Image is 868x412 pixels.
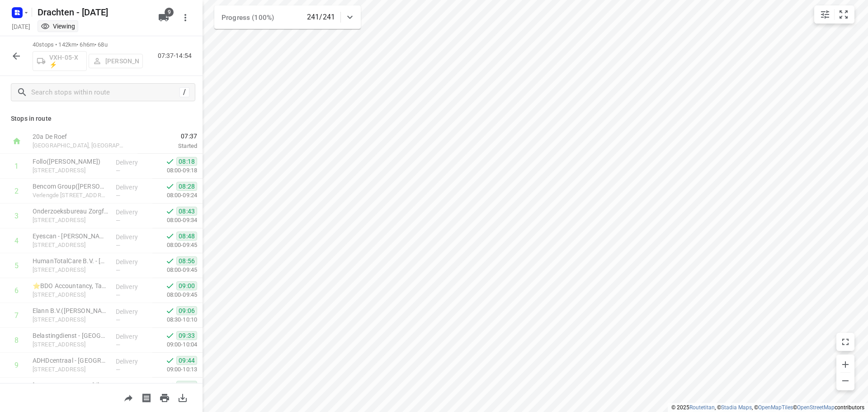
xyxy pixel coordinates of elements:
[816,5,834,24] button: Map settings
[152,191,197,200] p: 08:00-09:24
[14,311,19,320] div: 7
[14,187,19,195] div: 2
[671,404,864,411] li: © 2025 , © , © © contributors
[158,51,195,61] p: 07:37-14:54
[152,340,197,349] p: 09:00-10:04
[33,290,108,299] p: Paterswoldseweg 810, Groningen
[152,315,197,324] p: 08:30-10:10
[14,261,19,270] div: 5
[14,336,19,345] div: 8
[41,22,75,31] div: You are currently in view mode. To make any changes, go to edit project.
[176,356,197,365] span: 09:44
[116,257,149,266] p: Delivery
[174,393,192,402] span: Download route
[797,404,835,411] a: OpenStreetMap
[33,331,108,340] p: Belastingdienst - Groningen(Hans Assies)
[31,85,179,99] input: Search stops within route
[116,232,149,242] p: Delivery
[307,12,335,23] p: 241/241
[165,331,175,340] svg: Done
[116,267,120,274] span: —
[758,404,793,411] a: OpenMapTiles
[835,5,853,24] button: Fit zoom
[116,332,149,341] p: Delivery
[814,5,854,24] div: small contained button group
[116,292,120,298] span: —
[33,191,108,200] p: Verlengde Hereweg 174, Groningen
[176,381,197,390] span: 10:04
[33,182,108,191] p: Bencom Group(Els Werkman)
[116,158,149,167] p: Delivery
[33,381,108,390] p: Groninger Museum(S Bijsterveld)
[33,216,108,225] p: Schweitzerlaan 4, Groningen
[116,282,149,291] p: Delivery
[33,41,143,49] p: 40 stops • 142km • 6h6m • 68u
[176,306,197,315] span: 09:06
[116,357,149,366] p: Delivery
[137,142,197,151] p: Started
[33,306,108,315] p: Elann B.V.([PERSON_NAME])
[116,366,120,373] span: —
[152,241,197,250] p: 08:00-09:45
[165,182,175,191] svg: Done
[33,141,127,150] p: [GEOGRAPHIC_DATA], [GEOGRAPHIC_DATA]
[116,183,149,192] p: Delivery
[33,365,108,374] p: Stationsweg 3 C, Groningen
[176,207,197,216] span: 08:43
[165,207,175,216] svg: Done
[33,256,108,265] p: HumanTotalCare B.V. - Groningen(Nicoline Kars, Erna Tekelenburg)
[165,306,175,315] svg: Done
[152,290,197,299] p: 08:00-09:45
[14,237,19,245] div: 4
[116,317,120,323] span: —
[179,87,189,97] div: /
[176,281,197,290] span: 09:00
[33,356,108,365] p: ADHDcentraal - Groningen(Jilldine Niehof)
[116,382,149,391] p: Delivery
[176,232,197,241] span: 08:48
[152,365,197,374] p: 09:00-10:13
[689,404,715,411] a: Routetitan
[119,393,137,402] span: Share route
[14,361,19,369] div: 9
[33,315,108,324] p: Paterswoldseweg 806, Groningen
[116,217,120,224] span: —
[152,166,197,175] p: 08:00-09:18
[14,162,19,170] div: 1
[165,157,175,166] svg: Done
[165,8,174,17] span: 9
[116,341,120,348] span: —
[152,216,197,225] p: 08:00-09:34
[721,404,752,411] a: Stadia Maps
[165,232,175,241] svg: Done
[176,182,197,191] span: 08:28
[116,167,120,174] span: —
[137,132,197,141] span: 07:37
[155,9,173,27] button: 9
[176,256,197,265] span: 08:56
[165,281,175,290] svg: Done
[116,242,120,249] span: —
[33,232,108,241] p: Eyescan - Sylviuslaan(Marit Nicolai)
[116,208,149,217] p: Delivery
[14,286,19,295] div: 6
[152,265,197,275] p: 08:00-09:45
[116,192,120,199] span: —
[165,256,175,265] svg: Done
[165,381,175,390] svg: Done
[33,207,108,216] p: Onderzoeksbureau ZorgfocuZ(e. Kastermans)
[165,356,175,365] svg: Done
[33,157,108,166] p: Follo([PERSON_NAME])
[14,212,19,220] div: 3
[222,14,274,22] span: Progress (100%)
[33,265,108,275] p: Paterswoldseweg 808, Groningen
[137,393,156,402] span: Print shipping labels
[33,281,108,290] p: ⭐BDO Accountancy, Tax & Legal Bv. Groningen(Esther Velten)
[33,166,108,175] p: [STREET_ADDRESS]
[214,5,361,29] div: Progress (100%)241/241
[116,307,149,316] p: Delivery
[33,241,108,250] p: Sylviuslaan 11, Groningen
[33,132,127,141] p: 20a De Roef
[176,157,197,166] span: 08:18
[176,331,197,340] span: 09:33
